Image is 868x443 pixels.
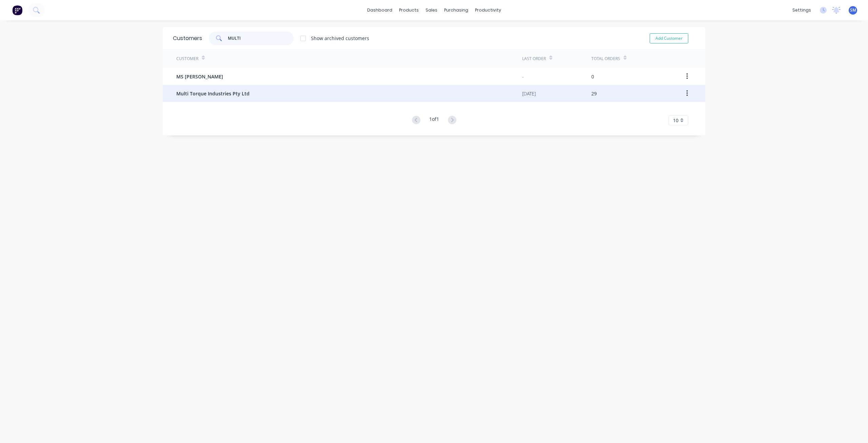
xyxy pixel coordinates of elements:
div: Show archived customers [311,35,369,42]
div: Customer [176,56,198,62]
div: 0 [591,73,594,80]
div: productivity [472,5,505,15]
div: 29 [591,90,597,97]
div: Total Orders [591,56,620,62]
div: - [522,73,524,80]
div: settings [789,5,814,15]
div: Last Order [522,56,546,62]
a: dashboard [364,5,396,15]
span: 10 [673,117,678,124]
div: Customers [173,34,202,42]
div: products [396,5,422,15]
span: SM [850,7,856,13]
div: purchasing [441,5,472,15]
span: MS [PERSON_NAME] [176,73,223,80]
button: Add Customer [650,33,688,43]
div: sales [422,5,441,15]
span: Multi Torque Industries Pty Ltd [176,90,250,97]
input: Search customers... [228,32,294,45]
img: Factory [12,5,22,15]
div: 1 of 1 [429,115,439,125]
div: [DATE] [522,90,536,97]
